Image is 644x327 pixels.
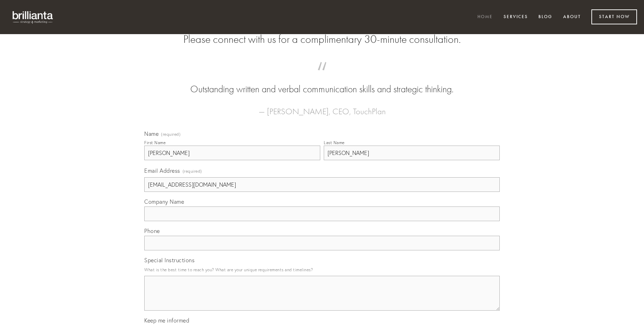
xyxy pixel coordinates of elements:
[499,11,532,23] a: Services
[155,69,489,83] span: “
[161,132,181,137] span: (required)
[144,33,500,46] h2: Please connect with us for a complimentary 30-minute consultation.
[144,130,159,137] span: Name
[144,140,166,145] div: First Name
[144,257,194,264] span: Special Instructions
[144,227,160,234] span: Phone
[473,11,497,23] a: Home
[144,265,500,274] p: What is the best time to reach you? What are your unique requirements and timelines?
[144,317,189,324] span: Keep me informed
[144,198,184,205] span: Company Name
[155,96,489,118] figcaption: — [PERSON_NAME], CEO, TouchPlan
[534,11,557,23] a: Blog
[144,167,180,174] span: Email Address
[559,11,585,23] a: About
[591,9,637,24] a: Start Now
[324,140,345,145] div: Last Name
[7,7,59,27] img: brillianta - research, strategy, marketing
[155,69,489,96] blockquote: Outstanding written and verbal communication skills and strategic thinking.
[183,166,202,176] span: (required)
